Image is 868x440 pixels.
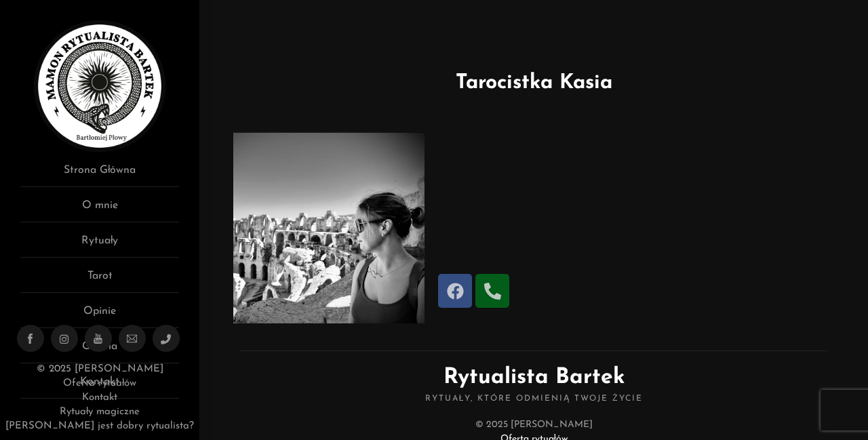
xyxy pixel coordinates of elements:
a: Kontakt [82,393,117,403]
a: Rytuały [20,233,179,258]
a: O mnie [20,197,179,222]
a: Strona Główna [20,162,179,187]
a: Oferta rytuałów [63,378,136,388]
h1: Tarocistka Kasia [220,68,848,98]
a: Opinie [20,303,179,328]
img: Rytualista Bartek [34,20,165,152]
span: Rytuały, które odmienią Twoje życie [240,394,827,405]
h2: Rytualista Bartek [240,351,827,405]
a: Rytuały magiczne [60,407,140,417]
a: [PERSON_NAME] jest dobry rytualista? [5,421,194,431]
a: Tarot [20,268,179,293]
